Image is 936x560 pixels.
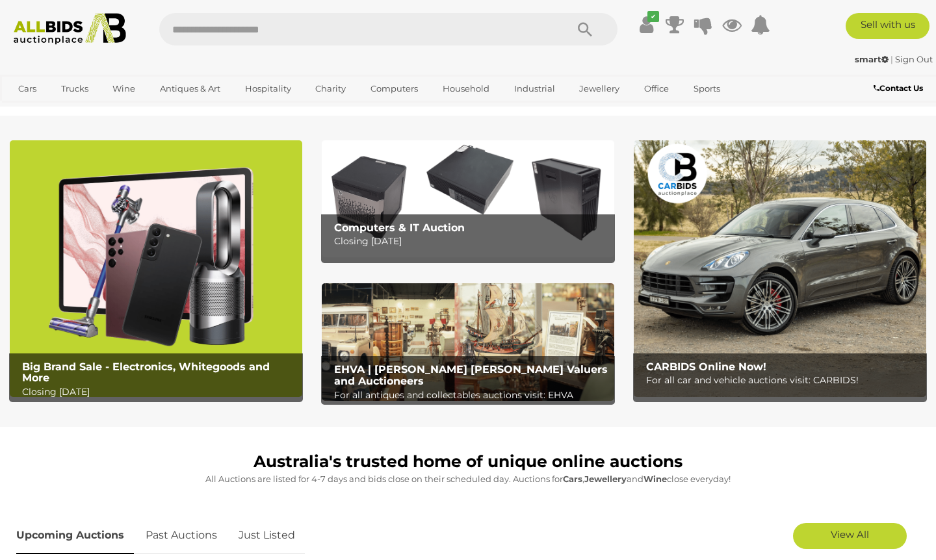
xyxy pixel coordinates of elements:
img: Allbids.com.au [7,13,133,45]
p: For all car and vehicle auctions visit: CARBIDS! [646,372,920,388]
img: Big Brand Sale - Electronics, Whitegoods and More [10,140,302,396]
a: Wine [104,78,144,99]
b: Computers & IT Auction [334,222,465,234]
a: ✔ [636,13,656,36]
a: Upcoming Auctions [16,516,134,555]
span: View All [831,528,869,541]
button: Search [552,13,617,45]
h1: Australia's trusted home of unique online auctions [16,453,920,471]
i: ✔ [647,11,659,22]
a: [GEOGRAPHIC_DATA] [10,99,119,121]
a: View All [793,523,907,549]
a: Household [434,78,498,99]
img: Computers & IT Auction [322,140,614,257]
b: Big Brand Sale - Electronics, Whitegoods and More [22,361,270,385]
a: Sign Out [895,54,933,64]
a: Past Auctions [136,516,227,555]
a: Hospitality [237,78,300,99]
p: All Auctions are listed for 4-7 days and bids close on their scheduled day. Auctions for , and cl... [16,472,920,487]
b: EHVA | [PERSON_NAME] [PERSON_NAME] Valuers and Auctioneers [334,363,608,387]
a: Just Listed [229,516,305,555]
a: Big Brand Sale - Electronics, Whitegoods and More Big Brand Sale - Electronics, Whitegoods and Mo... [10,140,302,396]
a: Trucks [53,78,97,99]
strong: Jewellery [584,474,627,484]
a: Computers & IT Auction Computers & IT Auction Closing [DATE] [322,140,614,257]
a: Sell with us [846,13,929,39]
a: Sports [685,78,729,99]
b: Contact Us [874,83,923,93]
strong: Wine [643,474,667,484]
a: Contact Us [874,81,926,95]
a: Antiques & Art [151,78,229,99]
strong: Cars [563,474,582,484]
img: CARBIDS Online Now! [634,140,926,396]
span: | [890,54,893,64]
a: Jewellery [571,78,628,99]
a: Cars [10,78,45,99]
a: CARBIDS Online Now! CARBIDS Online Now! For all car and vehicle auctions visit: CARBIDS! [634,140,926,396]
a: Industrial [506,78,564,99]
a: Charity [307,78,354,99]
a: Computers [362,78,426,99]
a: smart [855,54,890,64]
img: EHVA | Evans Hastings Valuers and Auctioneers [322,283,614,400]
a: Office [636,78,677,99]
p: Closing [DATE] [334,233,608,249]
a: EHVA | Evans Hastings Valuers and Auctioneers EHVA | [PERSON_NAME] [PERSON_NAME] Valuers and Auct... [322,283,614,400]
p: For all antiques and collectables auctions visit: EHVA [334,387,608,403]
p: Closing [DATE] [22,384,296,400]
strong: smart [855,54,889,64]
b: CARBIDS Online Now! [646,361,766,373]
